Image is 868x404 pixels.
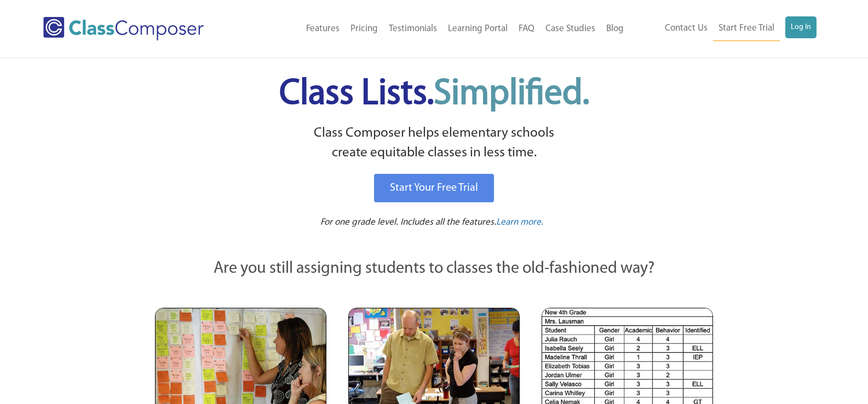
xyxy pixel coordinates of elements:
[383,17,442,41] a: Testimonials
[540,17,601,41] a: Case Studies
[155,257,714,281] p: Are you still assigning students to classes the old-fashioned way?
[629,16,817,41] nav: Header Menu
[659,16,713,40] a: Contact Us
[390,183,478,194] span: Start Your Free Trial
[247,17,629,41] nav: Header Menu
[153,124,715,163] p: Class Composer helps elementary schools create equitable classes in less time.
[601,17,629,41] a: Blog
[374,174,494,202] a: Start Your Free Trial
[320,218,496,227] span: For one grade level. Includes all the features.
[496,216,543,230] a: Learn more.
[301,17,345,41] a: Features
[785,16,817,38] a: Log In
[496,218,543,227] span: Learn more.
[713,16,780,41] a: Start Free Trial
[442,17,513,41] a: Learning Portal
[434,77,589,112] span: Simplified.
[345,17,383,41] a: Pricing
[513,17,540,41] a: FAQ
[279,77,589,112] span: Class Lists.
[43,17,204,40] img: Class Composer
